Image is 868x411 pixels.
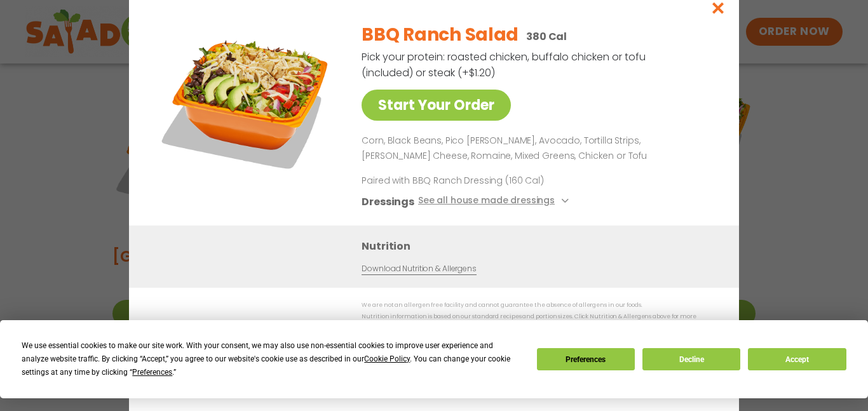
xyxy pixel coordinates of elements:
h3: Dressings [362,193,414,209]
button: Decline [642,348,740,370]
h2: BBQ Ranch Salad [362,22,519,48]
button: See all house made dressings [418,193,573,209]
span: Cookie Policy [364,354,410,363]
h3: Nutrition [362,238,720,253]
button: Preferences [537,348,635,370]
p: Corn, Black Beans, Pico [PERSON_NAME], Avocado, Tortilla Strips, [PERSON_NAME] Cheese, Romaine, M... [362,133,709,164]
a: Start Your Order [362,90,511,121]
span: Preferences [132,368,172,377]
a: Download Nutrition & Allergens [362,262,476,274]
p: We are not an allergen free facility and cannot guarantee the absence of allergens in our foods. [362,300,714,310]
p: Pick your protein: roasted chicken, buffalo chicken or tofu (included) or steak (+$1.20) [362,49,648,81]
button: Accept [748,348,846,370]
div: We use essential cookies to make our site work. With your consent, we may also use non-essential ... [22,339,521,379]
p: 380 Cal [526,29,567,44]
p: Paired with BBQ Ranch Dressing (160 Cal) [362,173,597,187]
p: Nutrition information is based on our standard recipes and portion sizes. Click Nutrition & Aller... [362,312,714,332]
img: Featured product photo for BBQ Ranch Salad [158,12,336,190]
